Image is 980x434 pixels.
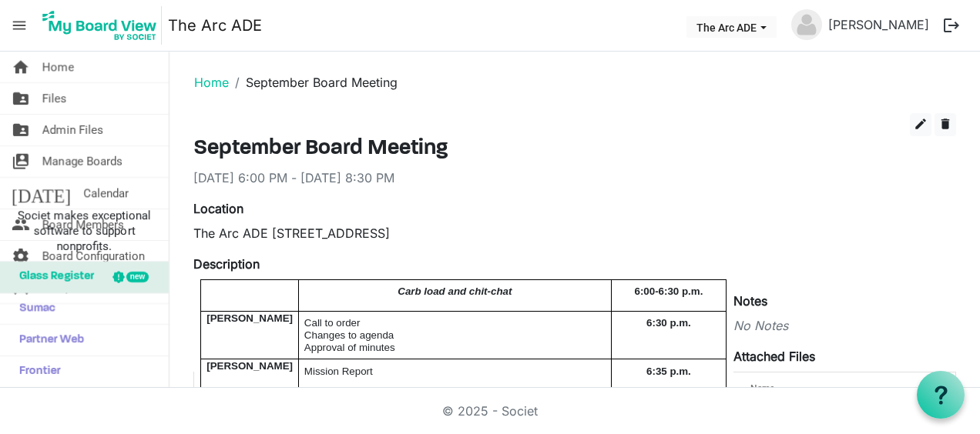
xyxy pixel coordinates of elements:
[12,262,94,292] span: Glass Register
[12,356,61,387] span: Frontier
[442,403,538,419] a: © 2025 - Societ
[42,146,123,177] span: Manage Boards
[733,347,815,366] label: Attached Files
[193,316,956,335] div: No Notes
[733,292,767,310] label: Notes
[304,366,373,377] span: Mission Report
[304,329,394,341] span: Changes to agenda
[229,73,398,92] li: September Board Meeting
[206,312,293,324] span: [PERSON_NAME]
[193,169,956,187] div: [DATE] 6:00 PM - [DATE] 8:30 PM
[193,255,260,273] label: Description
[12,293,55,324] span: Sumac
[12,52,30,82] span: home
[935,9,968,42] button: logout
[910,113,931,136] button: edit
[83,178,129,209] span: Calendar
[5,11,34,40] span: menu
[304,342,395,353] span: Approval of minutes
[7,208,162,254] span: Societ makes exceptional software to support nonprofits.
[126,272,149,282] div: new
[193,224,956,242] div: The Arc ADE [STREET_ADDRESS]
[791,9,822,40] img: no-profile-picture.svg
[42,115,103,145] span: Admin Files
[12,146,30,177] span: switch_account
[304,317,361,329] span: Call to order
[206,360,293,372] span: [PERSON_NAME]
[12,178,71,209] span: [DATE]
[935,113,956,136] button: delete
[42,52,74,82] span: Home
[194,75,229,90] a: Home
[168,10,262,41] a: The Arc ADE
[193,136,956,162] h3: September Board Meeting
[914,117,928,131] span: edit
[750,383,774,394] span: Name
[38,6,162,45] img: My Board View Logo
[38,6,168,45] a: My Board View Logo
[646,317,691,329] span: 6:30 p.m.
[646,366,691,377] span: 6:35 p.m.
[938,117,952,131] span: delete
[12,325,84,356] span: Partner Web
[686,16,777,38] button: The Arc ADE dropdownbutton
[193,199,243,218] label: Location
[12,115,30,145] span: folder_shared
[12,83,30,114] span: folder_shared
[42,83,67,114] span: Files
[634,285,703,297] span: 6:00-6:30 p.m.
[822,9,935,40] a: [PERSON_NAME]
[398,285,512,297] span: Carb load and chit-chat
